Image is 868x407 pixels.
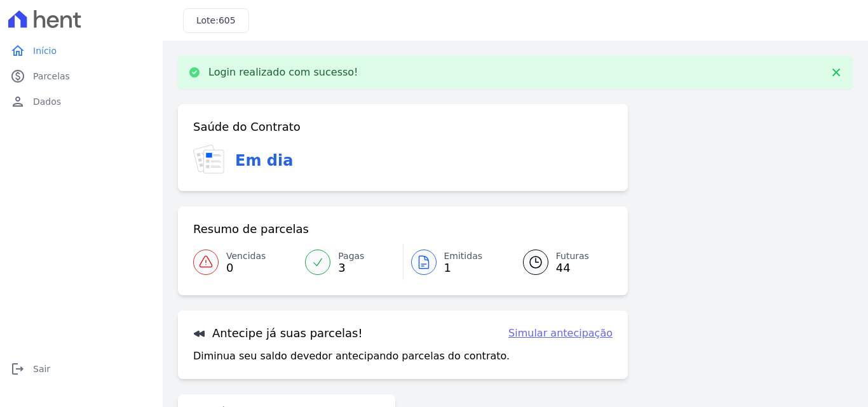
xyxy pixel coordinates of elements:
span: 3 [338,263,364,273]
i: home [10,43,25,58]
i: logout [10,361,25,377]
span: Futuras [556,250,589,263]
span: 0 [226,263,266,273]
a: paidParcelas [5,63,158,89]
span: Sair [33,363,50,375]
h3: Saúde do Contrato [193,119,301,135]
a: homeInício [5,38,158,63]
a: logoutSair [5,356,158,382]
a: Pagas 3 [297,244,402,280]
h3: Lote: [196,14,236,27]
p: Login realizado com sucesso! [208,66,358,79]
span: Vencidas [226,250,266,263]
span: 605 [219,15,236,25]
a: Vencidas 0 [193,244,297,280]
a: personDados [5,89,158,114]
span: Pagas [338,250,364,263]
a: Simular antecipação [508,326,613,341]
i: paid [10,69,25,84]
h3: Antecipe já suas parcelas! [193,326,363,341]
h3: Resumo de parcelas [193,222,309,237]
a: Emitidas 1 [403,244,508,280]
a: Futuras 44 [508,244,613,280]
span: Dados [33,95,61,108]
span: Emitidas [444,250,483,263]
h3: Em dia [235,149,293,172]
span: Início [33,44,57,57]
i: person [10,94,25,109]
span: Parcelas [33,70,70,83]
span: 1 [444,263,483,273]
p: Diminua seu saldo devedor antecipando parcelas do contrato. [193,349,510,364]
span: 44 [556,263,589,273]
